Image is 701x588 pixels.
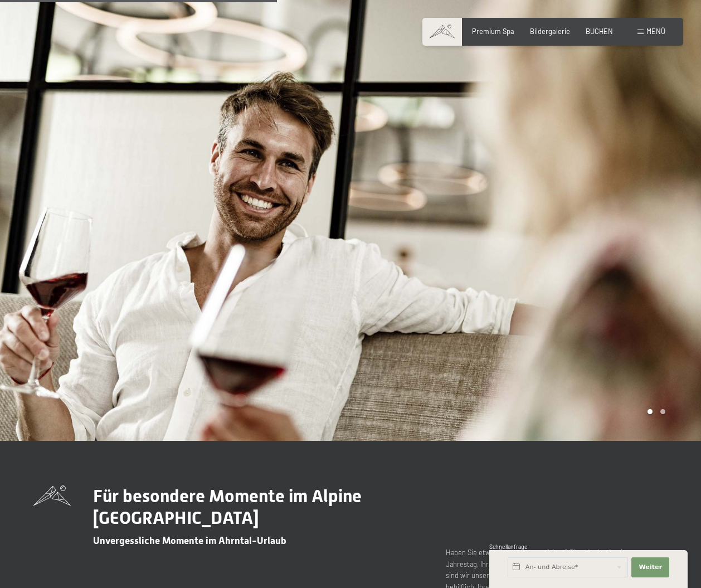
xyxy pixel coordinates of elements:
[93,485,362,528] span: Für besondere Momente im Alpine [GEOGRAPHIC_DATA]
[646,27,665,36] span: Menü
[489,543,528,550] span: Schnellanfrage
[530,27,570,36] a: Bildergalerie
[639,563,662,572] span: Weiter
[660,409,665,414] div: Carousel Page 2
[648,409,653,414] div: Carousel Page 1 (Current Slide)
[631,557,669,577] button: Weiter
[472,27,514,36] a: Premium Spa
[93,535,286,546] span: Unvergessliche Momente im Ahrntal-Urlaub
[644,409,665,414] div: Carousel Pagination
[586,27,613,36] a: BUCHEN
